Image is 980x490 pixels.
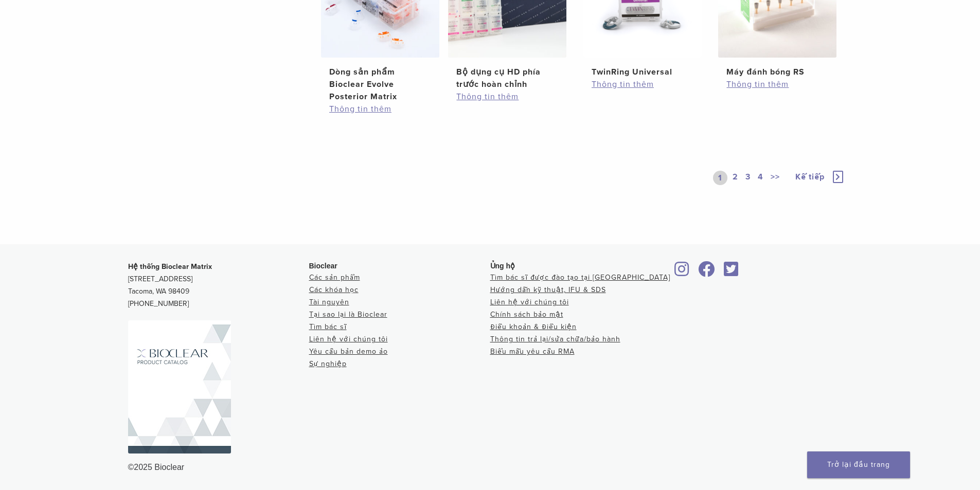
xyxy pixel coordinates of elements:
a: Hướng dẫn kỹ thuật, IFU & SDS [490,285,606,294]
a: Tại sao lại là Bioclear [309,310,387,319]
a: Bioclear [695,267,719,278]
a: Các sản phẩm [309,273,360,282]
font: Dòng sản phẩm Bioclear Evolve Posterior Matrix [329,67,397,102]
a: Tìm bác sĩ được đào tạo tại [GEOGRAPHIC_DATA] [490,273,670,282]
font: Tacoma, WA 98409 [128,287,189,296]
a: Thông tin thêm [726,78,828,90]
a: Biểu mẫu yêu cầu RMA [490,347,575,356]
a: Các khóa học [309,285,359,294]
font: Thông tin thêm [726,79,789,89]
a: Chính sách bảo mật [490,310,563,319]
font: Ủng hộ [490,262,515,270]
font: [STREET_ADDRESS] [128,275,192,283]
a: Bioclear [671,267,693,278]
font: Thông tin thêm [456,92,519,102]
font: Thông tin thêm [592,79,654,89]
a: Thông tin trả lại/sửa chữa/bảo hành [490,335,620,343]
font: 4 [758,172,763,182]
font: [PHONE_NUMBER] [128,299,189,308]
font: Kế tiếp [795,172,825,182]
a: Thông tin thêm [456,90,558,103]
a: Liên hệ với chúng tôi [490,298,569,306]
font: Trở lại đầu trang [827,460,890,469]
a: Sự nghiệp [309,359,347,368]
a: Điều khoản & Điều kiện [490,322,577,331]
font: 1 [718,173,722,183]
font: Máy đánh bóng RS [726,67,805,77]
a: Thông tin thêm [592,78,693,90]
font: 2 [733,172,738,182]
a: Tìm bác sĩ [309,322,347,331]
a: Liên hệ với chúng tôi [309,335,388,343]
font: ©2025 Bioclear [128,463,185,471]
font: Thông tin thêm [329,104,391,114]
font: >> [771,172,780,182]
font: TwinRing Universal [592,67,672,77]
a: Yêu cầu bản demo ảo [309,347,388,356]
font: 3 [745,172,751,182]
a: Tài nguyên [309,298,349,306]
font: Bộ dụng cụ HD phía trước hoàn chỉnh [456,67,541,89]
font: Hệ thống Bioclear Matrix [128,262,212,271]
a: Bioclear [721,267,742,278]
img: Bioclear [128,320,231,453]
a: Trở lại đầu trang [807,451,910,478]
a: Thông tin thêm [329,103,431,115]
font: Bioclear [309,262,337,270]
